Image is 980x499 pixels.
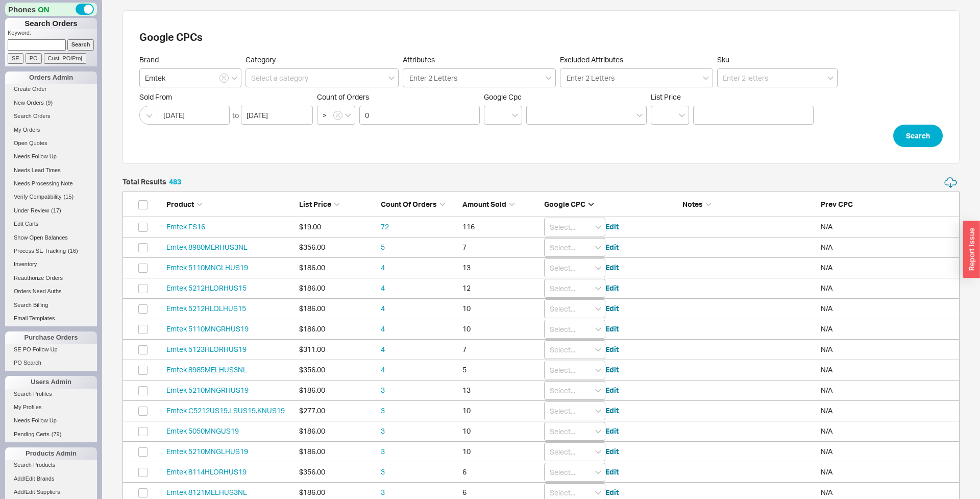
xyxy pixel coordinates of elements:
[682,200,703,208] span: Notes
[605,487,619,497] button: Edit
[5,447,97,460] div: Products Admin
[544,401,605,420] input: Select...
[5,273,97,283] a: Reauthorize Orders
[5,125,97,135] a: My Orders
[462,222,539,232] div: 116
[299,406,325,415] span: $277.00
[893,125,943,147] button: Search
[5,178,97,189] a: Needs Processing Note
[595,287,601,291] svg: open menu
[14,417,57,423] span: Needs Follow Up
[566,72,617,84] input: Excluded Attributes
[381,283,385,292] a: 4
[5,376,97,388] div: Users Admin
[381,200,437,208] span: Count of Orders
[544,361,605,379] input: Select...
[595,307,601,311] svg: open menu
[605,303,619,314] button: Edit
[299,243,325,251] span: $356.00
[605,283,619,293] button: Edit
[595,266,601,270] svg: open menu
[299,324,325,333] span: $186.00
[381,222,389,231] a: 72
[166,222,205,231] a: Emtek FS16
[462,199,539,209] div: Amount Sold
[46,100,53,106] span: ( 9 )
[5,358,97,368] a: PO Search
[544,200,585,208] span: Google CPC
[299,365,325,374] span: $356.00
[166,406,285,415] a: Emtek C5212US19.LSUS19.KNUS19
[821,487,954,497] div: N/A
[821,303,954,314] div: N/A
[5,3,97,16] div: Phones
[544,442,605,461] input: Select...
[821,283,954,293] div: N/A
[5,286,97,297] a: Orders Need Auths
[381,324,385,333] a: 4
[5,138,97,149] a: Open Quotes
[388,76,395,80] svg: open menu
[14,248,66,254] span: Process SE Tracking
[717,55,729,64] span: Sku
[5,300,97,311] a: Search Billing
[5,151,97,162] a: Needs Follow Up
[595,389,601,393] svg: open menu
[14,431,50,437] span: Pending Certs
[462,487,539,497] div: 6
[139,68,241,87] input: Select a Brand
[462,467,539,477] div: 6
[679,113,685,117] svg: open menu
[14,207,49,213] span: Under Review
[381,263,385,272] a: 4
[381,447,385,456] a: 3
[166,386,249,394] a: Emtek 5210MNGRHUS19
[5,192,97,202] a: Verify Compatibility(15)
[462,426,539,436] div: 10
[5,246,97,256] a: Process SE Tracking(16)
[717,68,838,87] input: Enter 2 letters
[595,368,601,372] svg: open menu
[821,467,954,477] div: N/A
[512,113,518,117] svg: open menu
[381,426,385,435] a: 3
[8,53,23,64] input: SE
[299,283,325,292] span: $186.00
[821,406,954,416] div: N/A
[5,205,97,216] a: Under Review(17)
[299,263,325,272] span: $186.00
[299,199,376,209] div: List Price
[166,488,247,496] a: Emtek 8121MELHUS3NL
[5,259,97,270] a: Inventory
[68,248,78,254] span: ( 16 )
[5,429,97,440] a: Pending Certs(79)
[595,409,601,413] svg: open menu
[5,389,97,399] a: Search Profiles
[544,381,605,400] input: Select...
[651,92,681,101] span: List Price
[821,263,954,273] div: N/A
[821,426,954,436] div: N/A
[381,488,385,496] a: 3
[544,279,605,298] input: Select...
[5,460,97,470] a: Search Products
[821,365,954,375] div: N/A
[5,344,97,355] a: SE PO Follow Up
[299,467,325,476] span: $356.00
[299,304,325,313] span: $186.00
[821,344,954,354] div: N/A
[462,263,539,273] div: 13
[166,283,247,292] a: Emtek 5212HLORHUS15
[544,320,605,339] input: Select...
[821,385,954,395] div: N/A
[821,242,954,252] div: N/A
[64,194,74,200] span: ( 15 )
[462,324,539,334] div: 10
[122,178,181,185] h5: Total Results
[821,200,853,208] span: Prev CPC
[166,200,194,208] span: Product
[605,365,619,375] button: Edit
[169,177,181,186] span: 483
[595,348,601,352] svg: open menu
[14,100,44,106] span: New Orders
